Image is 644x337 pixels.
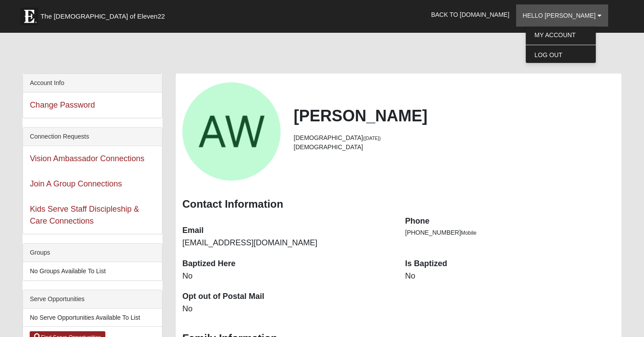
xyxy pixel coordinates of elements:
div: Connection Requests [23,128,162,146]
div: Groups [23,244,162,262]
li: [DEMOGRAPHIC_DATA] [294,143,615,152]
a: Back to [DOMAIN_NAME] [424,4,516,26]
dd: [EMAIL_ADDRESS][DOMAIN_NAME] [182,237,392,249]
a: The [DEMOGRAPHIC_DATA] of Eleven22 [16,3,193,25]
div: Serve Opportunities [23,290,162,309]
span: The [DEMOGRAPHIC_DATA] of Eleven22 [40,12,165,21]
a: View Fullsize Photo [182,82,281,181]
dt: Email [182,225,392,236]
li: [PHONE_NUMBER] [405,228,614,237]
small: ([DATE]) [363,136,381,141]
img: Eleven22 logo [20,8,38,25]
a: Join A Group Connections [30,179,122,188]
li: No Groups Available To List [23,262,162,280]
a: My Account [526,29,596,41]
span: Hello [PERSON_NAME] [523,12,596,19]
dt: Opt out of Postal Mail [182,291,392,302]
h3: Contact Information [182,198,615,211]
a: Kids Serve Staff Discipleship & Care Connections [30,205,139,225]
dt: Is Baptized [405,258,614,270]
a: Vision Ambassador Connections [30,154,144,163]
a: Log Out [526,49,596,61]
dd: No [182,271,392,282]
dt: Phone [405,216,614,227]
a: Hello [PERSON_NAME] [516,4,608,27]
dd: No [182,303,392,315]
dt: Baptized Here [182,258,392,270]
span: Mobile [461,230,476,236]
a: Change Password [30,101,95,109]
dd: No [405,271,614,282]
li: No Serve Opportunities Available To List [23,309,162,327]
div: Account Info [23,74,162,93]
h2: [PERSON_NAME] [294,106,615,125]
li: [DEMOGRAPHIC_DATA] [294,133,615,143]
